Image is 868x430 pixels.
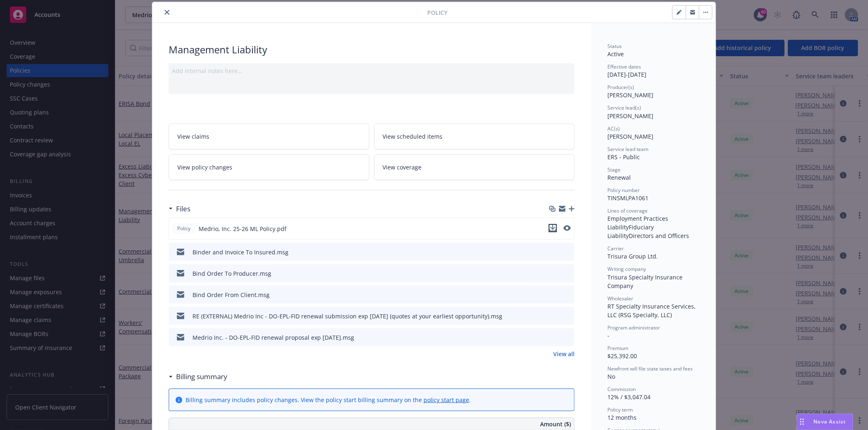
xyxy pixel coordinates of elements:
button: download file [551,248,557,256]
span: Directors and Officers [629,232,689,240]
div: Binder and Invoice To Insured.msg [192,248,289,256]
span: Premium [607,345,628,352]
a: View coverage [374,154,575,180]
span: [PERSON_NAME] [607,133,653,140]
span: Wholesaler [607,295,633,302]
a: View scheduled items [374,124,575,149]
span: Status [607,43,622,50]
a: View policy changes [169,154,369,180]
button: download file [551,312,557,320]
a: policy start page [424,396,469,404]
button: preview file [564,248,571,256]
div: Bind Order To Producer.msg [192,269,271,278]
span: Writing company [607,265,646,272]
span: RT Specialty Insurance Services, LLC (RSG Specialty, LLC) [607,302,697,319]
button: close [162,7,172,17]
button: download file [549,224,557,233]
span: Policy term [607,406,633,413]
span: Service lead(s) [607,104,641,111]
span: Medrio, Inc. 25-26 ML Policy.pdf [199,224,286,233]
a: View claims [169,124,369,149]
div: [DATE] - [DATE] [607,63,699,79]
span: Policy [176,225,192,232]
button: preview file [564,269,571,278]
button: preview file [564,333,571,342]
span: AC(s) [607,125,620,132]
div: RE (EXTERNAL) Medrio Inc - DO-EPL-FID renewal submission exp [DATE] (quotes at your earliest oppo... [192,312,502,320]
a: View all [553,350,575,358]
span: Policy [427,8,447,17]
button: download file [551,290,557,299]
span: Employment Practices Liability [607,215,670,231]
div: Medrio Inc. - DO-EPL-FID renewal proposal exp [DATE].msg [192,333,354,342]
span: No [607,373,615,380]
button: preview file [563,225,571,231]
button: download file [549,224,557,232]
span: Service lead team [607,146,648,153]
div: Billing summary includes policy changes. View the policy start billing summary on the . [186,396,471,404]
span: Program administrator [607,324,660,331]
div: Billing summary [169,371,227,382]
span: Newfront will file state taxes and fees [607,365,693,372]
span: Trisura Group Ltd. [607,252,658,260]
h3: Billing summary [176,371,227,382]
span: Stage [607,166,621,173]
span: Amount ($) [540,420,571,428]
span: 12% / $3,047.04 [607,393,650,401]
span: 12 months [607,414,637,421]
span: Lines of coverage [607,207,648,214]
span: TINSMLPA1061 [607,194,648,202]
span: - [607,332,609,339]
div: Management Liability [169,43,575,57]
button: preview file [564,312,571,320]
span: Nova Assist [814,418,846,425]
span: [PERSON_NAME] [607,112,653,120]
span: Carrier [607,245,624,252]
span: Fiduciary Liability [607,223,655,240]
span: Producer(s) [607,84,634,91]
button: preview file [564,290,571,299]
div: Bind Order From Client.msg [192,290,270,299]
span: ERS - Public [607,153,640,161]
span: Trisura Specialty Insurance Company [607,273,684,290]
span: View coverage [383,163,422,172]
span: [PERSON_NAME] [607,91,653,99]
button: preview file [563,224,571,233]
span: Policy number [607,187,640,194]
span: Commission [607,386,636,393]
span: Renewal [607,174,631,181]
div: Add internal notes here... [172,66,571,75]
h3: Files [176,204,190,214]
span: View claims [177,132,209,141]
button: download file [551,269,557,278]
button: Nova Assist [797,414,853,430]
button: download file [551,333,557,342]
span: Effective dates [607,63,641,70]
span: $25,392.00 [607,352,637,360]
span: Active [607,50,624,58]
div: Files [169,204,190,214]
div: Drag to move [797,414,807,430]
span: View policy changes [177,163,232,172]
span: View scheduled items [383,132,443,141]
